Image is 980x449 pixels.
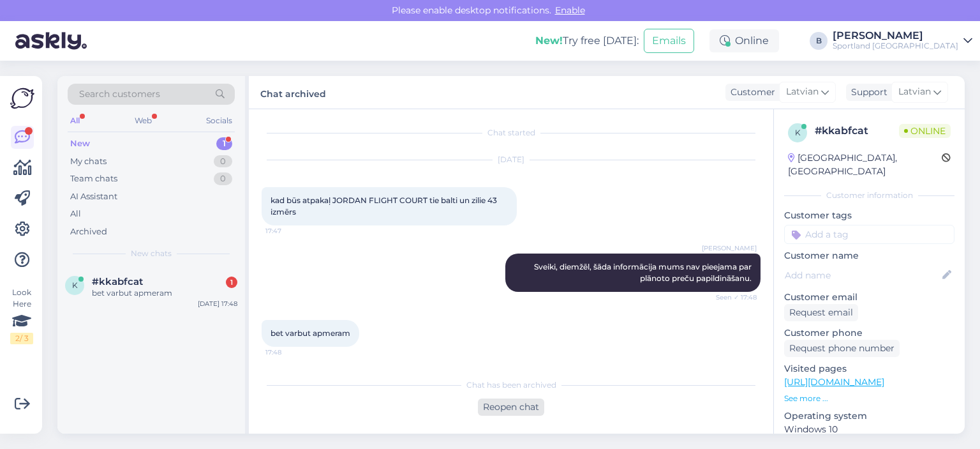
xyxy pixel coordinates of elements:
p: Customer phone [784,326,954,340]
div: 1 [216,137,232,150]
div: bet varbut apmeram [92,287,237,299]
div: Sportland [GEOGRAPHIC_DATA] [833,41,958,51]
div: Customer information [784,190,954,201]
div: [DATE] [262,154,761,165]
div: Try free [DATE]: [535,33,639,49]
span: kad būs atpakaļ JORDAN FLIGHT COURT tie balti un zilie 43 izmērs [271,195,499,217]
input: Add name [785,268,940,282]
div: New [70,137,90,150]
div: Team chats [70,172,117,185]
p: Customer name [784,249,954,263]
input: Add a tag [784,225,954,244]
div: All [70,208,81,220]
div: Chat started [262,127,761,139]
div: [PERSON_NAME] [833,31,958,41]
div: Socials [204,112,235,129]
span: bet varbut apmeram [271,328,350,338]
div: # kkabfcat [815,123,899,139]
div: My chats [70,155,107,168]
div: 0 [214,155,232,168]
p: Customer tags [784,209,954,222]
span: 17:47 [265,226,313,236]
span: New chats [131,248,172,259]
div: Look Here [10,287,33,344]
div: [GEOGRAPHIC_DATA], [GEOGRAPHIC_DATA] [788,151,942,178]
span: Latvian [786,85,819,99]
img: Askly Logo [10,86,34,110]
div: 2 / 3 [10,333,33,344]
div: Online [709,29,779,52]
div: AI Assistant [70,190,117,203]
p: See more ... [784,393,954,404]
span: #kkabfcat [92,276,143,287]
span: Search customers [79,88,160,101]
div: Customer [725,86,775,99]
b: New! [535,34,563,47]
button: Emails [644,29,694,53]
p: Visited pages [784,362,954,376]
span: Sveiki, diemžēl, šāda informācija mums nav pieejama par plānoto preču papildināšanu. [534,262,754,283]
div: Support [846,86,887,99]
div: 0 [214,172,232,185]
span: Enable [551,4,589,16]
div: Request phone number [784,340,900,357]
span: 17:48 [265,347,313,357]
a: [URL][DOMAIN_NAME] [784,376,884,388]
div: Reopen chat [478,399,544,416]
span: Seen ✓ 17:48 [709,293,757,302]
p: Windows 10 [784,423,954,436]
p: Customer email [784,291,954,304]
div: All [68,112,82,129]
div: Archived [70,225,107,238]
div: B [810,32,828,50]
div: 1 [226,277,237,288]
p: Operating system [784,409,954,423]
span: k [795,128,801,137]
span: k [72,280,78,290]
div: [DATE] 17:48 [198,299,237,308]
span: Latvian [898,85,931,99]
span: [PERSON_NAME] [702,243,757,253]
label: Chat archived [260,84,326,101]
div: Request email [784,304,858,321]
a: [PERSON_NAME]Sportland [GEOGRAPHIC_DATA] [833,31,972,51]
span: Chat has been archived [466,379,556,391]
div: Web [132,112,154,129]
span: Online [899,124,951,138]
